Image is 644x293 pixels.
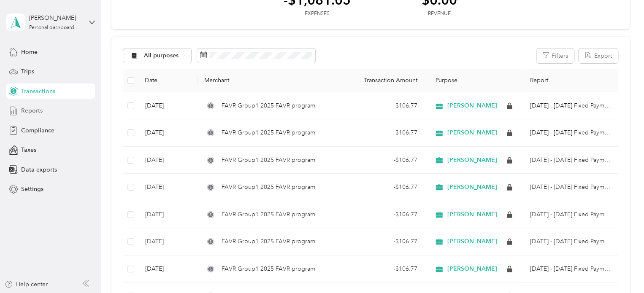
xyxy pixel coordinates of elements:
div: - $106.77 [346,264,417,274]
div: Revenue [422,10,457,18]
span: FAVR Group1 2025 FAVR program [222,210,315,219]
span: FAVR Group1 2025 FAVR program [222,128,315,137]
th: Merchant [198,69,339,92]
div: Expenses [284,10,351,18]
span: FAVR Group1 2025 FAVR program [222,156,315,165]
span: Home [21,48,38,56]
span: Taxes [21,145,36,154]
td: Jul 1 - 15, 2025 Fixed Payment [523,174,618,201]
span: [PERSON_NAME] [447,265,497,273]
iframe: Everlance-gr Chat Button Frame [597,246,644,293]
td: [DATE] [138,174,198,201]
div: - $106.77 [346,237,417,246]
div: Personal dashboard [29,25,74,30]
div: - $106.77 [346,128,417,137]
td: [DATE] [138,201,198,228]
button: Help center [5,280,48,289]
td: Jun 1 - 15, 2025 Fixed Payment [523,228,618,255]
button: Filters [537,48,574,63]
span: [PERSON_NAME] [447,156,497,164]
span: [PERSON_NAME] [447,129,497,137]
div: [PERSON_NAME] [29,13,82,22]
td: Jul 16 - 31, 2025 Fixed Payment [523,147,618,174]
div: - $106.77 [346,101,417,110]
th: Report [523,69,618,92]
span: [PERSON_NAME] [447,102,497,110]
button: Export [579,48,618,63]
span: All purposes [144,53,179,59]
span: [PERSON_NAME] [447,183,497,191]
span: FAVR Group1 2025 FAVR program [222,237,315,246]
span: [PERSON_NAME] [447,211,497,218]
td: Jun 16 - 30, 2025 Fixed Payment [523,201,618,228]
div: - $106.77 [346,210,417,219]
div: - $106.77 [346,183,417,192]
span: Data exports [21,165,57,174]
span: FAVR Group1 2025 FAVR program [222,183,315,192]
td: [DATE] [138,228,198,255]
td: [DATE] [138,92,198,120]
th: Transaction Amount [339,69,424,92]
td: [DATE] [138,147,198,174]
span: Compliance [21,126,54,135]
td: [DATE] [138,255,198,283]
div: - $106.77 [346,156,417,165]
span: Trips [21,67,34,76]
td: [DATE] [138,119,198,147]
span: Settings [21,185,43,194]
span: [PERSON_NAME] [447,238,497,245]
th: Date [138,69,198,92]
span: Reports [21,106,43,115]
span: FAVR Group1 2025 FAVR program [222,101,315,110]
span: Purpose [431,77,457,84]
td: Aug 16 - 31, 2025 Fixed Payment [523,92,618,120]
span: Transactions [21,87,55,96]
td: May 16 - 31, 2025 Fixed Payment [523,255,618,283]
span: FAVR Group1 2025 FAVR program [222,264,315,274]
td: Aug 1 - 15, 2025 Fixed Payment [523,119,618,147]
